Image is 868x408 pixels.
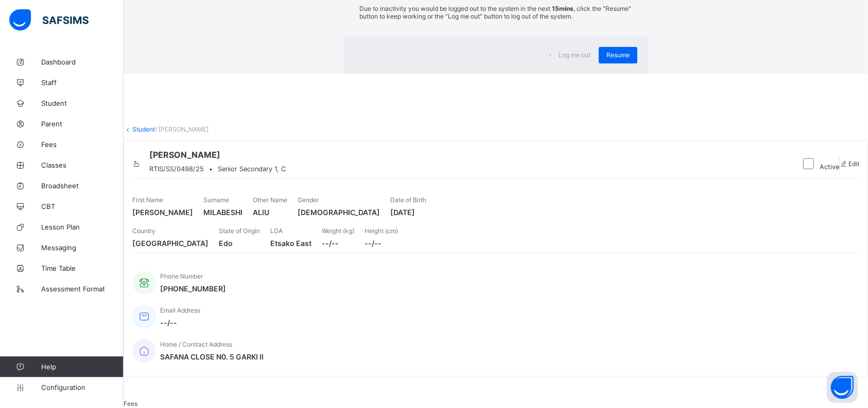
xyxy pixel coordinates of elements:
span: [DEMOGRAPHIC_DATA] [298,208,380,217]
img: safsims [9,9,89,31]
span: Active [820,163,839,171]
span: RTIS/SS/0498/25 [149,165,204,173]
span: Dashboard [41,58,124,66]
span: Other Name [253,196,287,204]
span: [PERSON_NAME] [132,208,193,217]
a: Student [132,125,155,133]
span: Senior Secondary 1, C [218,165,286,173]
p: Due to inactivity you would be logged out to the system in the next , click the "Resume" button t... [359,5,632,20]
span: [GEOGRAPHIC_DATA] [132,239,209,248]
span: MILABESHI [203,208,242,217]
span: Configuration [41,383,123,391]
span: Gender [298,196,319,204]
span: Date of Birth [390,196,426,204]
span: Weight (kg) [322,227,354,235]
span: [DATE] [390,208,426,217]
span: Log me out [559,51,591,59]
span: Surname [203,196,229,204]
span: Height (cm) [364,227,398,235]
span: Classes [41,161,124,169]
span: [PHONE_NUMBER] [160,284,226,293]
span: Student [41,99,124,107]
span: Home / Contract Address [160,340,232,348]
span: Email Address [160,306,200,314]
span: Staff [41,78,124,87]
button: Open asap [827,372,858,403]
span: --/-- [322,239,354,248]
span: Edit [848,160,859,168]
span: LGA [270,227,283,235]
span: Broadsheet [41,182,124,190]
span: Phone Number [160,272,203,280]
span: First Name [132,196,163,204]
span: SAFANA CLOSE N0. 5 GARKI II [160,352,264,361]
span: Country [132,227,155,235]
span: --/-- [160,318,200,327]
strong: 15mins [552,5,574,12]
span: CBT [41,202,124,210]
span: Fees [41,140,124,149]
span: Messaging [41,243,124,252]
span: Resume [606,51,630,59]
span: Etsako East [270,239,311,248]
span: ALIU [253,208,287,217]
span: Fees [124,400,137,407]
span: Lesson Plan [41,223,124,231]
span: Parent [41,120,124,128]
span: Time Table [41,264,124,272]
span: Assessment Format [41,285,124,293]
span: Edo [219,239,260,248]
span: [PERSON_NAME] [149,150,286,160]
span: Help [41,363,123,371]
span: State of Origin [219,227,260,235]
span: / [PERSON_NAME] [155,125,209,133]
span: --/-- [364,239,398,248]
div: • [149,165,286,173]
